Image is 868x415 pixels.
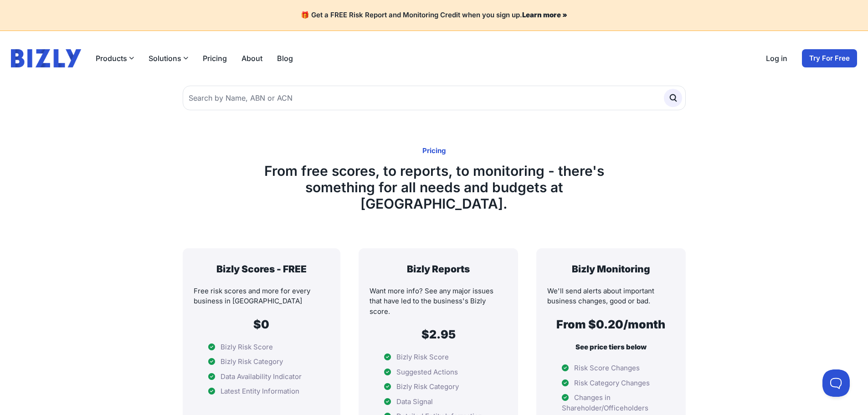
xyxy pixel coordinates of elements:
[766,53,787,64] a: Log in
[370,328,507,341] h2: $2.95
[194,263,330,275] h3: Bizly Scores - FREE
[11,11,857,20] h4: 🎁 Get a FREE Risk Report and Monitoring Credit when you sign up.
[547,286,674,307] p: We'll send alerts about important business changes, good or bad.
[183,86,686,110] input: Search by Name, ABN or ACN
[277,53,293,64] a: Blog
[194,357,330,367] li: Bizly Risk Category
[802,49,857,67] a: Try For Free
[822,369,850,397] iframe: Toggle Customer Support
[370,263,507,275] h3: Bizly Reports
[370,382,507,392] li: Bizly Risk Category
[194,372,330,382] li: Data Availability Indicator
[230,163,638,212] h1: From free scores, to reports, to monitoring - there's something for all needs and budgets at [GEO...
[96,53,134,64] button: Products
[547,363,674,374] li: Risk Score Changes
[241,53,262,64] a: About
[194,342,330,353] li: Bizly Risk Score
[547,393,674,413] li: Changes in Shareholder/Officeholders
[370,286,507,317] p: Want more info? See any major issues that have led to the business's Bizly score.
[194,386,330,397] li: Latest Entity Information
[547,318,674,331] h2: From $0.20/month
[370,397,507,407] li: Data Signal
[194,286,330,307] p: Free risk scores and more for every business in [GEOGRAPHIC_DATA]
[370,367,507,378] li: Suggested Actions
[370,352,507,363] li: Bizly Risk Score
[547,342,674,353] p: See price tiers below
[149,53,188,64] button: Solutions
[547,263,674,275] h3: Bizly Monitoring
[194,318,330,331] h2: $0
[203,53,227,64] a: Pricing
[547,378,674,389] li: Risk Category Changes
[522,10,567,19] a: Learn more »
